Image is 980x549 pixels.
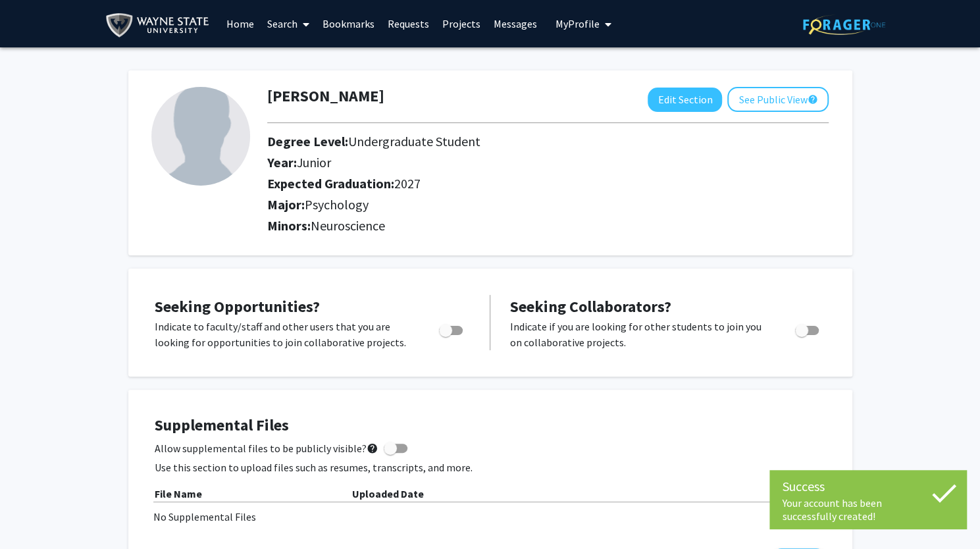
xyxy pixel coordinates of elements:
img: ForagerOne Logo [803,14,885,35]
b: File Name [155,487,202,500]
img: Wayne State University Logo [105,11,215,40]
div: Toggle [434,319,470,338]
h4: Supplemental Files [155,416,826,435]
p: Indicate to faculty/staff and other users that you are looking for opportunities to join collabor... [155,319,414,350]
div: No Supplemental Files [153,509,827,525]
a: Requests [381,1,436,47]
p: Indicate if you are looking for other students to join you on collaborative projects. [510,319,770,350]
span: Neuroscience [311,217,385,234]
button: See Public View [727,87,829,112]
h2: Minors: [267,218,829,234]
a: Messages [487,1,544,47]
span: My Profile [555,17,600,30]
p: Use this section to upload files such as resumes, transcripts, and more. [155,459,826,475]
span: Undergraduate Student [348,133,480,149]
div: Toggle [790,319,826,338]
h2: Expected Graduation: [267,176,737,192]
span: 2027 [394,175,421,192]
span: Seeking Opportunities? [155,296,320,317]
span: Allow supplemental files to be publicly visible? [155,440,378,456]
span: Junior [297,154,331,170]
b: Uploaded Date [352,487,424,500]
div: Your account has been successfully created! [783,496,954,523]
button: Edit Section [648,88,722,112]
h1: [PERSON_NAME] [267,87,384,106]
div: Success [783,477,954,496]
a: Home [220,1,261,47]
iframe: Chat [10,490,56,539]
a: Projects [436,1,487,47]
span: Seeking Collaborators? [510,296,671,317]
mat-icon: help [367,440,378,456]
h2: Major: [267,197,829,213]
h2: Year: [267,155,737,170]
mat-icon: help [807,91,817,107]
img: Profile Picture [151,87,250,186]
h2: Degree Level: [267,134,737,149]
a: Search [261,1,316,47]
a: Bookmarks [316,1,381,47]
span: Psychology [305,196,369,213]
